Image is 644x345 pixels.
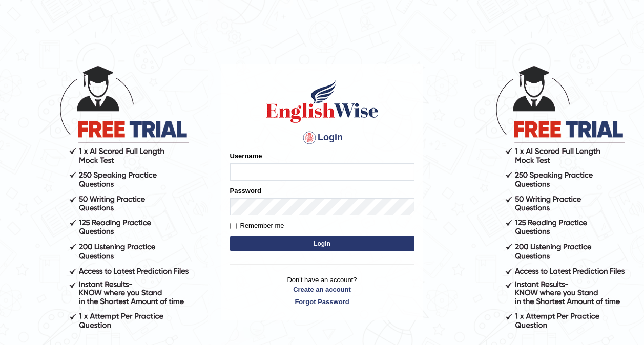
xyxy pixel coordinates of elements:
img: Logo of English Wise sign in for intelligent practice with AI [264,78,381,124]
h4: Login [230,130,414,146]
button: Login [230,236,414,251]
label: Username [230,151,262,161]
label: Remember me [230,221,284,231]
label: Password [230,186,261,196]
a: Forgot Password [230,297,414,307]
input: Remember me [230,223,237,229]
p: Don't have an account? [230,275,414,307]
a: Create an account [230,285,414,294]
